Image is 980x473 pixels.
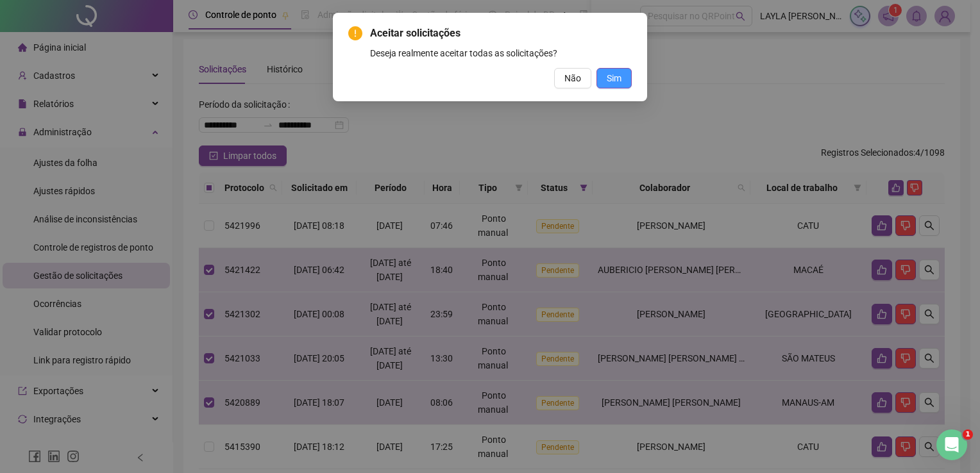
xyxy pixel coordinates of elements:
div: Deseja realmente aceitar todas as solicitações? [370,46,632,60]
span: Não [564,71,581,85]
iframe: Intercom live chat [936,429,967,460]
span: Aceitar solicitações [370,26,632,41]
span: Sim [607,71,621,85]
span: 1 [963,429,973,440]
span: exclamation-circle [348,26,362,40]
button: Sim [596,68,632,88]
button: Não [554,68,591,88]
